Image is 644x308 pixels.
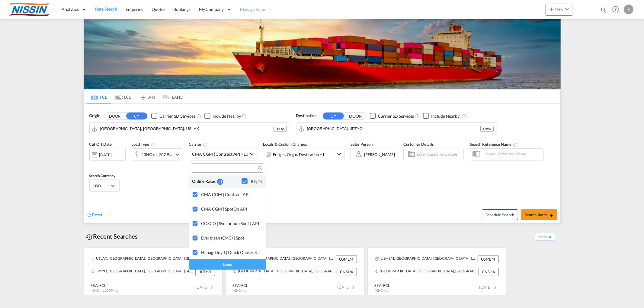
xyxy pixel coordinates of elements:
[256,179,263,184] span: (26)
[201,235,261,240] div: Evergreen (EMC) | Spot
[192,178,217,185] div: Online Rates
[217,179,223,185] div: 11
[242,178,263,185] md-checkbox: Checkbox No Ink
[201,221,261,226] div: COSCO | Synconhub Spot | API
[201,206,261,211] div: CMA CGM | SpotOn API
[251,179,263,185] div: All
[257,166,262,170] md-icon: icon-magnify
[189,259,266,269] div: Done
[201,192,261,197] div: CMA CGM | Contract API
[201,250,261,255] div: Hapag-Lloyd | Quick Quotes Spot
